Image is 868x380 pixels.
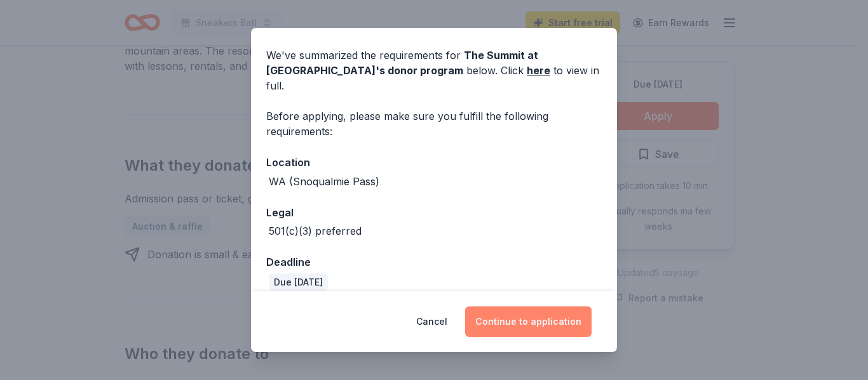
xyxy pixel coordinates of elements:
div: We've summarized the requirements for below. Click to view in full. [266,48,602,93]
div: WA (Snoqualmie Pass) [269,174,379,189]
button: Cancel [416,306,447,337]
button: Continue to application [465,306,592,337]
div: 501(c)(3) preferred [269,223,362,239]
div: Deadline [266,254,602,270]
div: Location [266,154,602,171]
a: here [527,63,550,78]
div: Due [DATE] [269,273,328,291]
div: Legal [266,204,602,221]
div: Before applying, please make sure you fulfill the following requirements: [266,108,602,139]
